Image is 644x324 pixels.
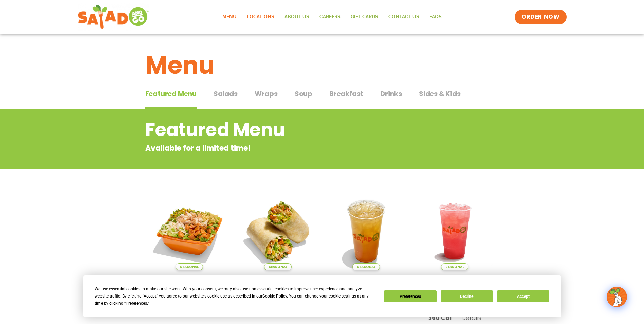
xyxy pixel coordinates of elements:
a: GIFT CARDS [346,9,383,25]
div: We use essential cookies to make our site work. With your consent, we may also use non-essential ... [95,286,376,307]
div: Cookie Consent Prompt [83,275,561,317]
span: 360 Cal [428,313,452,322]
a: Careers [314,9,346,25]
span: Seasonal [441,263,468,270]
img: Product photo for Blackberry Bramble Lemonade [416,192,494,270]
img: Product photo for Southwest Harvest Salad [150,192,229,270]
img: Product photo for Apple Cider Lemonade [327,192,406,270]
span: Soup [295,89,312,99]
span: Seasonal [264,263,292,270]
img: new-SAG-logo-768×292 [78,3,149,31]
span: Cookie Policy [262,294,287,299]
span: Sides & Kids [419,89,461,99]
button: Preferences [384,290,436,302]
a: Contact Us [383,9,424,25]
a: Locations [242,9,279,25]
a: About Us [279,9,314,25]
span: Seasonal [352,263,380,270]
div: Tabbed content [145,86,499,109]
img: Product photo for Southwest Harvest Wrap [239,192,317,270]
span: Salads [214,89,238,99]
button: Decline [441,290,493,302]
span: Seasonal [176,263,203,270]
p: Available for a limited time! [145,143,444,154]
h1: Menu [145,47,499,84]
span: Featured Menu [145,89,197,99]
span: Drinks [380,89,402,99]
button: Accept [497,290,549,302]
h2: Featured Menu [145,116,444,144]
span: Wraps [255,89,278,99]
span: Details [461,313,481,322]
a: FAQs [424,9,447,25]
span: ORDER NOW [521,13,559,21]
img: wpChatIcon [607,287,626,306]
a: Menu [217,9,242,25]
nav: Menu [217,9,447,25]
a: ORDER NOW [515,10,566,24]
span: Preferences [126,301,147,306]
span: Breakfast [329,89,363,99]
